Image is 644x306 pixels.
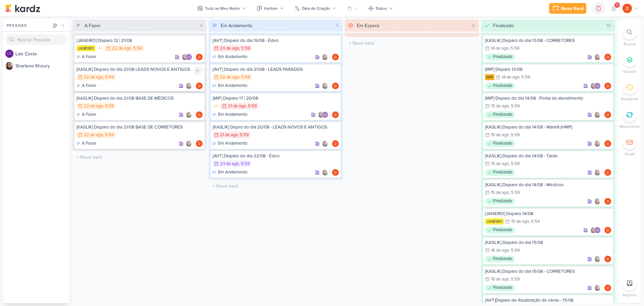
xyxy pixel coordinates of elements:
p: Recorrente [620,123,640,130]
div: Laís Costa [594,227,601,234]
div: , 5:59 [508,46,520,51]
div: 0 [469,22,478,29]
div: [KASLIK] Disparo do dia 21/08 BASE DE CORRETORES [76,124,203,130]
img: Sharlene Khoury [322,54,328,60]
div: MIP [485,74,494,80]
div: [KASLIK] Disparo do dia 14/08 - Médicos [485,182,611,188]
img: Diego Lima | TAGAWA [604,227,611,234]
p: Em Andamento [218,169,247,176]
div: , 5:59 [509,162,520,166]
img: Sharlene Khoury [185,83,192,89]
div: [KASLIK] Disparo do dia 14/08 - Manhã (HMP) [485,124,611,130]
div: Finalizado [485,54,515,60]
div: [KASLIK] Disparo do dia 13/08 - CORRETORES [485,38,611,44]
div: Responsável: Diego Lima | TAGAWA [332,140,339,147]
div: Colaboradores: Sharlene Khoury, Laís Costa [181,54,194,60]
p: Pendente [621,96,639,102]
img: Diego Lima | TAGAWA [604,256,611,262]
div: 22 de ago [84,133,103,137]
div: Em Espera [357,22,379,29]
span: 9+ [615,2,619,8]
div: , 5:59 [103,75,114,80]
div: Colaboradores: Sharlene Khoury [322,169,330,176]
div: A Fazer [76,140,96,147]
div: , 5:59 [239,162,250,166]
div: , 5:59 [239,46,250,51]
img: Diego Lima | TAGAWA [604,140,611,147]
div: [AVT] Disparo do dia 19/08 - Éden [213,38,339,44]
div: 16 de ago [491,277,509,282]
div: Responsável: Diego Lima | TAGAWA [332,54,339,60]
p: Finalizado [493,285,512,291]
div: , 5:59 [103,133,114,137]
div: [KASLIK] Disparo do dia 15/08 - CORRETORES [485,268,611,274]
p: Em Andamento [218,111,247,118]
img: Sharlene Khoury [594,198,601,205]
div: [JANEIRO] Disparo 14/08 [485,211,611,217]
p: A Fazer [82,140,96,147]
div: Colaboradores: Sharlene Khoury, Laís Costa [590,227,602,234]
div: , 5:59 [246,104,257,108]
div: Em Andamento [213,169,247,176]
div: , 5:59 [509,191,520,195]
div: Colaboradores: Sharlene Khoury [322,83,330,89]
div: Em Andamento [221,22,252,29]
div: Colaboradores: Sharlene Khoury [594,169,602,176]
div: , 5:59 [509,104,520,108]
p: LC [596,229,599,232]
div: S h a r l e n e K h o u r y [15,62,70,69]
div: 5 [333,22,341,29]
img: Diego Lima | TAGAWA [332,83,339,89]
div: [AVT]Disparo de Atualização de obras - 15/08 [485,297,611,303]
p: A Fazer [82,54,96,60]
div: 15 de ago [491,191,509,195]
div: Responsável: Diego Lima | TAGAWA [604,256,611,262]
div: Colaboradores: Sharlene Khoury [594,285,602,291]
div: , 5:59 [131,46,142,51]
div: Colaboradores: Sharlene Khoury [185,140,194,147]
div: Finalizado [485,285,515,291]
li: Ctrl + F [618,25,641,47]
div: , 5:59 [519,75,530,80]
p: LC [7,52,12,56]
div: [KASLIK] Dispro do dia 20/08 - LEADS NOVOS E ANTIGOS [213,124,339,130]
p: Email [625,151,635,157]
img: Sharlene Khoury [322,169,328,176]
div: Em Andamento [213,111,247,118]
p: Finalizado [493,83,512,89]
div: Colaboradores: Sharlene Khoury [185,83,194,89]
div: A Fazer [85,22,101,29]
div: [MIP] Disparo 13/08 [485,66,611,72]
img: Sharlene Khoury [322,83,328,89]
img: Sharlene Khoury [590,83,597,89]
div: , 5:59 [509,133,520,137]
p: LC [187,56,191,59]
p: Finalizado [493,256,512,262]
div: 16 de ago [491,248,509,253]
img: Sharlene Khoury [185,140,192,147]
div: Prioridade Média [97,45,103,52]
div: , 5:59 [103,104,114,108]
div: Finalizado [485,83,515,89]
div: 21 de ago [220,133,238,137]
img: Sharlene Khoury [594,54,601,60]
div: Colaboradores: Sharlene Khoury, Laís Costa [318,111,330,118]
div: Laís Costa [5,50,13,58]
div: 22 de ago [112,46,131,51]
div: 4 [197,22,205,29]
div: Responsável: Diego Lima | TAGAWA [604,227,611,234]
div: 20 de ago [220,46,239,51]
div: 15 de ago [491,104,509,108]
div: , 5:59 [239,75,250,80]
div: Responsável: Diego Lima | TAGAWA [604,111,611,118]
div: Em Andamento [213,83,247,89]
div: [AVT] Disparo do dia 22/08 - Éden [213,153,339,159]
div: Finalizado [485,169,515,176]
img: Sharlene Khoury [594,111,601,118]
div: Finalizado [485,198,515,205]
img: Diego Lima | TAGAWA [604,111,611,118]
div: 22 de ago [84,104,103,108]
div: Finalizado [485,256,515,262]
div: [KASLIK] Disparo do dia 14/08 - Tarde [485,153,611,159]
div: Laís Costa [594,83,601,89]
